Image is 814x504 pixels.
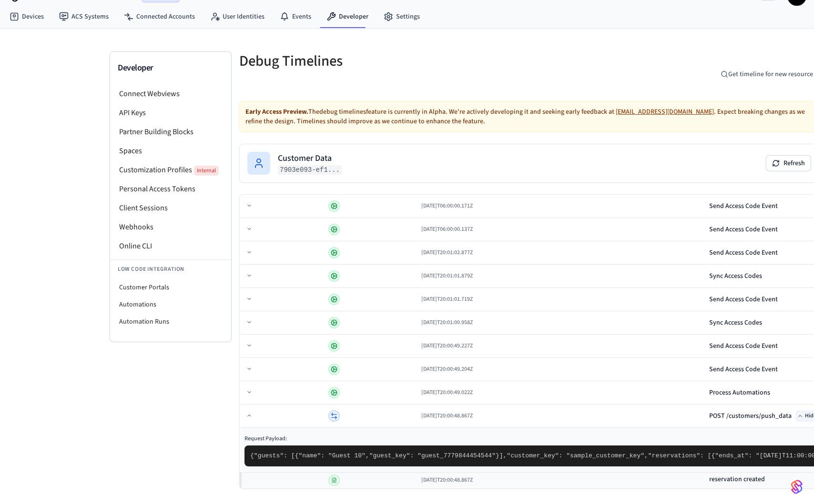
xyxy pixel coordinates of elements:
[110,217,231,237] li: Webhooks
[421,388,473,396] span: [DATE]T20:00:49.022Z
[272,8,319,25] a: Events
[110,198,231,217] li: Client Sessions
[110,160,231,179] li: Customization Profiles
[709,365,778,374] div: Send Access Code Event
[507,452,648,459] span: "customer_key": "sample_customer_key",
[110,103,231,122] li: API Keys
[110,122,231,141] li: Partner Building Blocks
[239,51,471,71] h5: Debug Timelines
[421,272,473,280] span: [DATE]T20:01:01.879Z
[278,152,332,165] h2: Customer Data
[51,8,116,25] a: ACS Systems
[421,225,473,233] span: [DATE]T06:00:00.137Z
[791,479,803,494] img: SeamLogoGradient.69752ec5.svg
[421,248,473,257] span: [DATE]T20:01:02.877Z
[118,61,224,75] h3: Developer
[110,141,231,160] li: Spaces
[421,342,473,350] span: [DATE]T20:00:49.227Z
[110,259,231,279] li: Low Code Integration
[766,156,811,171] button: Refresh
[369,452,496,459] span: "guest_key": "guest_7779844454544"
[709,295,778,304] div: Send Access Code Event
[250,452,254,459] span: {
[421,365,473,373] span: [DATE]T20:00:49.204Z
[709,318,762,327] div: Sync Access Codes
[254,452,295,459] span: "guests": [
[496,452,499,459] span: }
[616,107,714,117] a: [EMAIL_ADDRESS][DOMAIN_NAME]
[421,202,473,210] span: [DATE]T06:00:00.171Z
[709,388,770,397] div: Process Automations
[709,474,765,484] h3: reservation created
[376,8,427,25] a: Settings
[244,435,287,443] span: Request Payload:
[421,412,473,420] span: [DATE]T20:00:48.867Z
[709,201,778,211] div: Send Access Code Event
[648,452,712,459] span: "reservations": [
[278,165,342,175] code: 7903e093-ef1...
[421,476,473,484] span: [DATE]T20:00:48.867Z
[709,341,778,351] div: Send Access Code Event
[2,8,51,25] a: Devices
[194,166,219,176] span: Internal
[203,8,272,25] a: User Identities
[709,225,778,234] div: Send Access Code Event
[319,8,376,25] a: Developer
[298,452,369,459] span: "name": "Guest 10",
[110,296,231,313] li: Automations
[709,411,792,421] div: POST /customers/push_data
[110,313,231,330] li: Automation Runs
[709,248,778,257] div: Send Access Code Event
[499,452,507,459] span: ],
[110,279,231,296] li: Customer Portals
[709,271,762,281] div: Sync Access Codes
[295,452,299,459] span: {
[110,237,231,256] li: Online CLI
[421,318,473,326] span: [DATE]T20:01:00.958Z
[110,179,231,198] li: Personal Access Tokens
[421,295,473,303] span: [DATE]T20:01:01.719Z
[116,8,203,25] a: Connected Accounts
[110,84,231,103] li: Connect Webviews
[711,452,715,459] span: {
[245,107,308,117] strong: Early Access Preview.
